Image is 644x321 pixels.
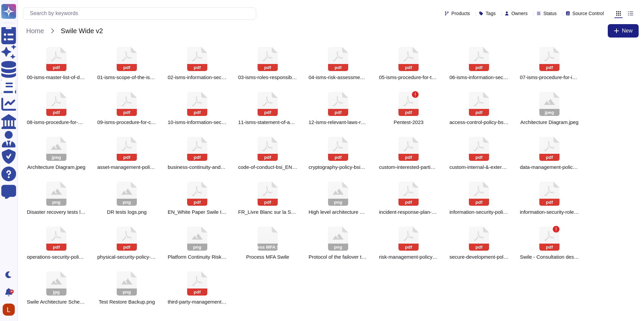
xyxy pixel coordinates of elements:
[3,304,15,316] img: user
[309,254,368,260] span: Protocol of the failover testing.png
[27,164,85,170] span: Architecture Diagram.jpeg
[97,164,156,170] span: asset-management-policy-bsi_EN.pdf
[238,119,297,125] span: 11-isms-statement-of-applicability_EN.pdf
[27,119,86,125] span: 08-isms-procedure-for-management-review_EN.pdf
[520,74,579,80] span: 07-isms-procedure-for-internal-audits_EN.pdf
[27,74,86,80] span: 00-isms-master-list-of-documents_EN.pdf
[520,164,579,170] span: data-management-policy-bsi_EN.pdf
[1,302,19,317] button: user
[27,299,86,305] span: Swile Architecture Schema.jpg
[168,74,227,80] span: 02-isms-information-security-management-system-isms-policy_EN.pdf
[449,209,508,215] span: information-security-policy-bsi_EN.pdf
[97,119,156,125] span: 09-isms-procedure-for-corrective-action-and-continual-improvement_EN.pdf
[379,164,438,170] span: custom-interested-parties-register_EN.pdf
[449,74,508,80] span: 06-isms-information-security-communication-plan_EN.pdf
[246,254,289,260] span: Process MFA Swile
[379,209,438,215] span: incident-response-plan-bsi_EN.pdf
[449,254,508,260] span: secure-development-policy-bsi_EN.pdf
[107,209,147,215] span: DR tests logs.png
[238,209,297,215] span: FR_Livre Blanc sur la Sécurité de l'Information Swile.pdf
[168,209,227,215] span: EN_White Paper Swile Information Security.pdf
[449,164,508,170] span: custom-internal-&-external-issues-assessment_EN.pdf
[168,254,227,260] span: Platform Continuity Risks.png
[608,24,639,38] button: New
[238,74,297,80] span: 03-isms-roles-responsibilities-and-authorities_EN.pdf
[168,299,227,305] span: third-party-management-policy-bsi_EN.pdf
[238,164,297,170] span: code-of-conduct-bsi_EN.pdf
[27,209,86,215] span: Disaster recovery tests logs.png
[26,8,256,19] input: Search by keywords
[622,28,633,34] span: New
[520,119,578,125] span: Architecture Diagram.jpeg
[309,119,368,125] span: 12-isms-relevant-laws-regulations-and-contractual-requirements_EN.pdf
[451,11,470,16] span: Products
[520,254,579,260] span: Swile - Consultation des BSI - Rapport des tests d'intrusion v1.0.pdf
[486,11,496,16] span: Tags
[309,74,368,80] span: 04-isms-risk-assessment-and-risk-treatment-process_EN.pdf
[449,119,508,125] span: access-control-policy-bsi_EN.pdf
[27,254,86,260] span: operations-security-policy-bsi_EN.pdf
[99,299,155,305] span: Test Restore Backup.png
[309,164,368,170] span: cryptography-policy-bsi_EN.pdf
[543,11,557,16] span: Status
[10,290,14,294] div: 9+
[379,254,438,260] span: risk-management-policy-bsi_EN.pdf
[57,26,106,36] span: Swile Wide v2
[97,254,156,260] span: physical-security-policy-bsi.pdf
[97,74,156,80] span: 01-isms-scope-of-the-isms_EN.pdf
[309,209,368,215] span: High level architecture Swile - 2023.png
[23,26,47,36] span: Home
[520,209,579,215] span: information-security-roles-and-responsibilities-bsi_EN.pdf
[168,119,227,125] span: 10-isms-information-security-objectives-plan_EN.pdf
[512,11,528,16] span: Owners
[393,119,423,125] span: 2023-SWILE - Web Application Assessment - Executive Report v1.0.pdf
[379,74,438,80] span: 05-isms-procedure-for-the-control-of-documented-information_EN.pdf
[168,164,227,170] span: business-continuity-and-disaster-recovery-plan-bsi_EN.pdf
[573,11,604,16] span: Source Control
